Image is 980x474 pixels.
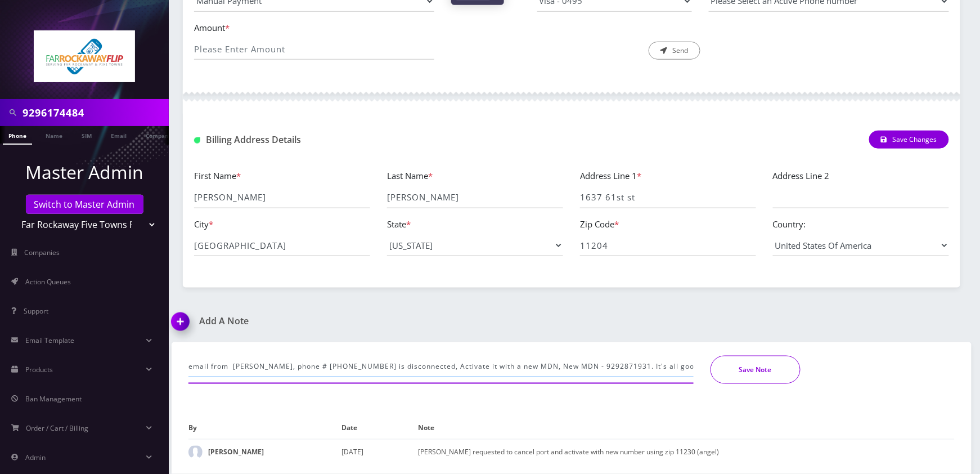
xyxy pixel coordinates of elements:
[26,195,143,214] a: Switch to Master Admin
[3,126,32,145] a: Phone
[194,218,213,231] label: City
[76,126,97,144] a: SIM
[25,248,60,257] span: Companies
[105,126,132,144] a: Email
[711,356,801,384] button: Save Note
[773,169,830,182] label: Address Line 2
[869,131,949,149] button: Save Changes
[172,316,563,327] a: Add A Note
[194,135,434,145] h1: Billing Address Details
[24,306,48,316] span: Support
[194,38,434,60] input: Please Enter Amount
[23,102,166,123] input: Search in Company
[194,137,200,144] img: Billing Address Detail
[208,448,264,457] strong: [PERSON_NAME]
[40,126,68,144] a: Name
[649,42,700,60] button: Send
[419,418,955,439] th: Note
[387,187,563,208] input: Last Name
[419,439,955,465] td: [PERSON_NAME] requested to cancel port and activate with new number using zip 11230 (angel)
[580,235,756,256] input: Zip
[194,235,370,256] input: City
[25,394,82,404] span: Ban Management
[188,356,694,377] input: Enter Text
[194,169,241,182] label: First Name
[341,439,418,465] td: [DATE]
[25,453,46,462] span: Admin
[580,169,641,182] label: Address Line 1
[188,418,341,439] th: By
[341,418,418,439] th: Date
[25,277,71,287] span: Action Queues
[387,218,411,231] label: State
[580,187,756,208] input: Address Line 1
[194,21,434,34] label: Amount
[773,218,806,231] label: Country:
[25,336,74,345] span: Email Template
[580,218,619,231] label: Zip Code
[194,187,370,208] input: First Name
[140,126,178,144] a: Company
[34,30,135,82] img: Far Rockaway Five Towns Flip
[387,169,433,182] label: Last Name
[26,423,89,433] span: Order / Cart / Billing
[25,365,53,374] span: Products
